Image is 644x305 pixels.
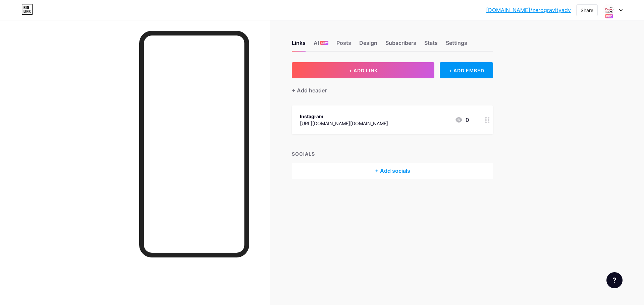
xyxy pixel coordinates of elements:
div: + Add header [292,86,327,94]
div: 0 [455,116,469,124]
div: [URL][DOMAIN_NAME][DOMAIN_NAME] [300,120,388,127]
div: + Add socials [292,163,493,179]
span: NEW [321,41,328,45]
div: SOCIALS [292,150,493,157]
div: Links [292,39,306,51]
div: Share [581,7,593,14]
div: Posts [336,39,351,51]
div: Stats [424,39,438,51]
div: AI [314,39,328,51]
img: Mustafa Al Khalaf [603,4,615,16]
div: Instagram [300,113,388,120]
a: [DOMAIN_NAME]/zerogravityadv [486,6,571,14]
div: Design [359,39,377,51]
button: + ADD LINK [292,62,434,78]
div: + ADD EMBED [440,62,493,78]
div: Subscribers [385,39,416,51]
div: Settings [446,39,467,51]
span: + ADD LINK [349,68,378,73]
